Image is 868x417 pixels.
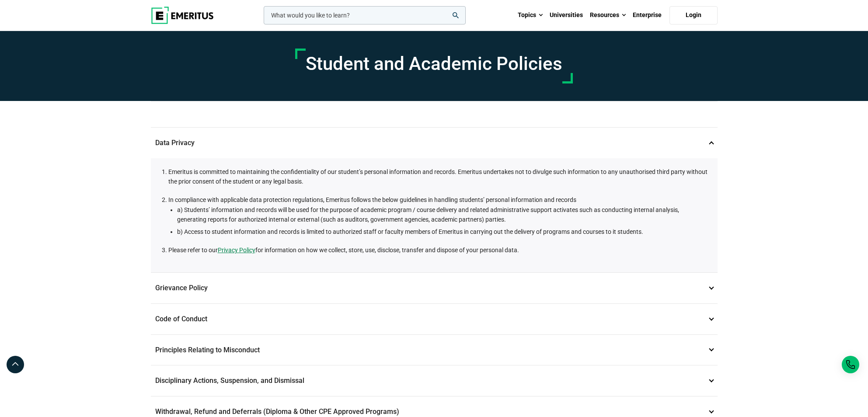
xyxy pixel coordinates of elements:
[151,365,718,396] p: Disciplinary Actions, Suspension, and Dismissal
[264,6,466,24] input: woocommerce-product-search-field-0
[177,227,709,236] li: b) Access to student information and records is limited to authorized staff or faculty members of...
[168,195,709,236] li: In compliance with applicable data protection regulations, Emeritus follows the below guidelines ...
[306,53,562,75] h1: Student and Academic Policies
[151,273,718,303] p: Grievance Policy
[669,6,718,24] a: Login
[168,245,709,255] li: Please refer to our for information on how we collect, store, use, disclose, transfer and dispose...
[151,335,718,365] p: Principles Relating to Misconduct
[168,167,709,187] li: Emeritus is committed to maintaining the confidentiality of our student’s personal information an...
[151,128,718,158] p: Data Privacy
[218,245,255,255] a: Privacy Policy
[177,205,709,225] li: a) Students’ information and records will be used for the purpose of academic program / course de...
[151,304,718,334] p: Code of Conduct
